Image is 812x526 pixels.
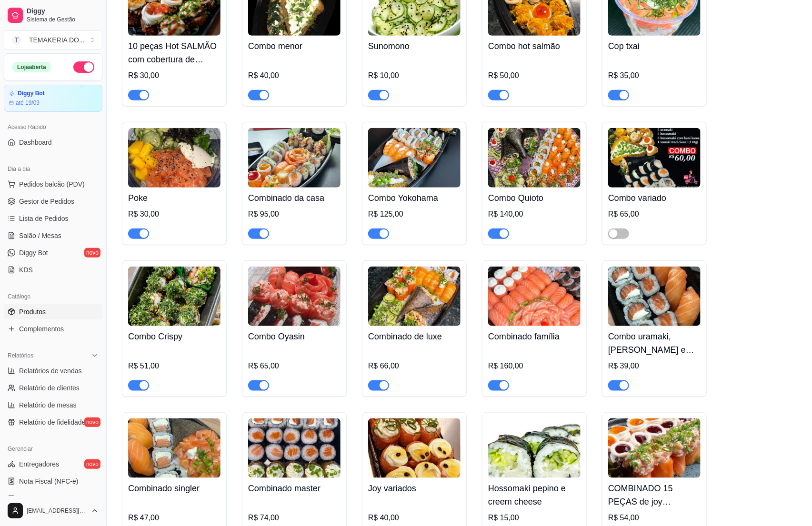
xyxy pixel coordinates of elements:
img: product-image [128,267,221,326]
h4: Combo Quioto [488,191,581,205]
img: product-image [248,267,341,326]
img: product-image [608,267,701,326]
div: R$ 65,00 [248,360,341,372]
h4: Combinado da casa [248,191,341,205]
div: Dia a dia [4,161,102,177]
span: Sistema de Gestão [27,16,99,23]
img: product-image [488,418,581,478]
span: Nota Fiscal (NFC-e) [19,476,78,486]
h4: 10 peças Hot SALMÃO com cobertura de creem cheese, geleia pimenta, doritos [128,40,221,66]
img: product-image [128,128,221,188]
a: DiggySistema de Gestão [4,4,102,27]
button: Pedidos balcão (PDV) [4,177,102,192]
h4: Cop txai [608,40,701,53]
span: Relatório de fidelidade [19,417,85,427]
h4: Joy variados [368,482,461,495]
a: Complementos [4,321,102,337]
a: Relatório de mesas [4,397,102,413]
span: Relatório de clientes [19,383,80,393]
div: R$ 95,00 [248,208,341,220]
h4: Sunomono [368,40,461,53]
img: product-image [368,418,461,478]
img: product-image [368,267,461,326]
span: Complementos [19,324,64,334]
div: Gerenciar [4,441,102,457]
h4: Combo Yokohama [368,191,461,205]
img: product-image [608,128,701,188]
span: [EMAIL_ADDRESS][DOMAIN_NAME] [27,507,87,515]
h4: Combo variado [608,191,701,205]
div: R$ 40,00 [248,70,341,81]
span: KDS [19,265,33,275]
div: R$ 50,00 [488,70,581,81]
span: Diggy [27,7,99,16]
button: Alterar Status [73,61,94,73]
span: Diggy Bot [19,248,48,258]
div: R$ 65,00 [608,208,701,220]
h4: Combo uramaki, [PERSON_NAME] e niguiri [608,330,701,357]
a: Relatório de clientes [4,380,102,396]
div: R$ 15,00 [488,512,581,524]
h4: Combo Crispy [128,330,221,343]
a: Gestor de Pedidos [4,194,102,209]
h4: Combinado master [248,482,341,495]
div: R$ 39,00 [608,360,701,372]
span: Controle de caixa [19,494,71,503]
button: [EMAIL_ADDRESS][DOMAIN_NAME] [4,499,102,522]
div: R$ 35,00 [608,70,701,81]
h4: Combinado singler [128,482,221,495]
a: Controle de caixa [4,491,102,506]
h4: Combo Oyasin [248,330,341,343]
div: R$ 160,00 [488,360,581,372]
a: Diggy Botaté 19/09 [4,85,102,112]
a: Salão / Mesas [4,228,102,243]
h4: Combinado de luxe [368,330,461,343]
span: Produtos [19,307,46,317]
img: product-image [488,128,581,188]
article: Diggy Bot [18,90,45,97]
span: Lista de Pedidos [19,214,69,223]
div: R$ 30,00 [128,208,221,220]
h4: Combo hot salmão [488,40,581,53]
div: R$ 40,00 [368,512,461,524]
div: R$ 54,00 [608,512,701,524]
article: até 19/09 [16,99,40,107]
span: Relatórios de vendas [19,366,82,376]
span: Relatórios [8,352,33,359]
div: R$ 125,00 [368,208,461,220]
a: Entregadoresnovo [4,457,102,472]
span: Relatório de mesas [19,400,77,410]
div: TEMAKERIA DO ... [29,35,85,45]
div: R$ 10,00 [368,70,461,81]
h4: Combinado família [488,330,581,343]
a: Relatórios de vendas [4,363,102,378]
div: Loja aberta [12,62,51,72]
a: Produtos [4,304,102,319]
h4: Combo menor [248,40,341,53]
a: KDS [4,262,102,278]
div: Acesso Rápido [4,119,102,135]
span: Dashboard [19,138,52,147]
h4: Poke [128,191,221,205]
img: product-image [608,418,701,478]
img: product-image [248,418,341,478]
div: R$ 51,00 [128,360,221,372]
span: Entregadores [19,459,59,469]
span: Gestor de Pedidos [19,197,74,206]
div: R$ 140,00 [488,208,581,220]
span: Pedidos balcão (PDV) [19,179,85,189]
span: T [12,35,21,45]
a: Nota Fiscal (NFC-e) [4,474,102,489]
span: Salão / Mesas [19,231,61,240]
button: Select a team [4,30,102,50]
img: product-image [128,418,221,478]
div: Catálogo [4,289,102,304]
div: R$ 30,00 [128,70,221,81]
img: product-image [488,267,581,326]
a: Relatório de fidelidadenovo [4,415,102,430]
div: R$ 47,00 [128,512,221,524]
div: R$ 74,00 [248,512,341,524]
h4: Hossomaki pepino e creem cheese [488,482,581,508]
a: Lista de Pedidos [4,211,102,226]
a: Diggy Botnovo [4,245,102,260]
